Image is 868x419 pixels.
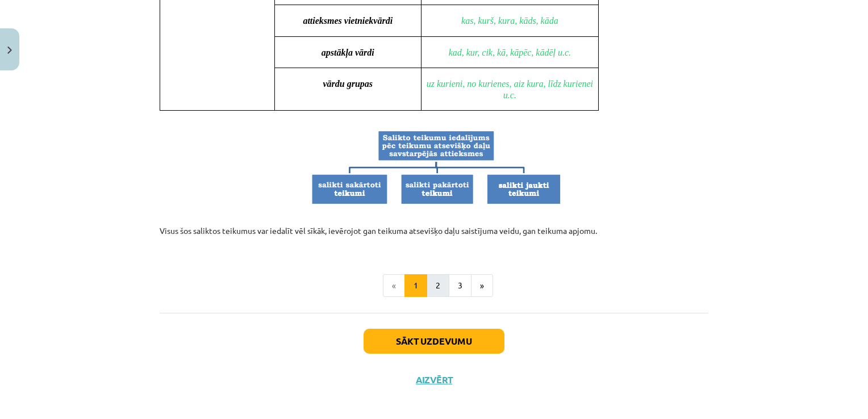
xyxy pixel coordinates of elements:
[7,47,12,54] img: icon-close-lesson-0947bae3869378f0d4975bcd49f059093ad1ed9edebbc8119c70593378902aed.svg
[412,374,456,386] button: Aizvērt
[322,48,374,57] span: apstākļa vārdi
[160,274,708,297] nav: Page navigation example
[160,213,708,249] p: Visus šos saliktos teikumus var iedalīt vēl sīkāk, ievērojot gan teikuma atsevišķo daļu saistījum...
[364,329,504,354] button: Sākt uzdevumu
[323,79,373,89] span: vārdu grupas
[404,274,427,297] button: 1
[461,16,558,26] span: kas, kurš, kura, kāds, kāda
[471,274,493,297] button: »
[303,16,393,26] span: attieksmes vietniekvārdi
[427,79,595,100] span: uz kurieni, no kurienes, aiz kura, līdz kurienei u.c.
[449,48,571,57] span: kad, kur, cik, kā, kāpēc, kādēļ u.c.
[427,274,449,297] button: 2
[449,274,471,297] button: 3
